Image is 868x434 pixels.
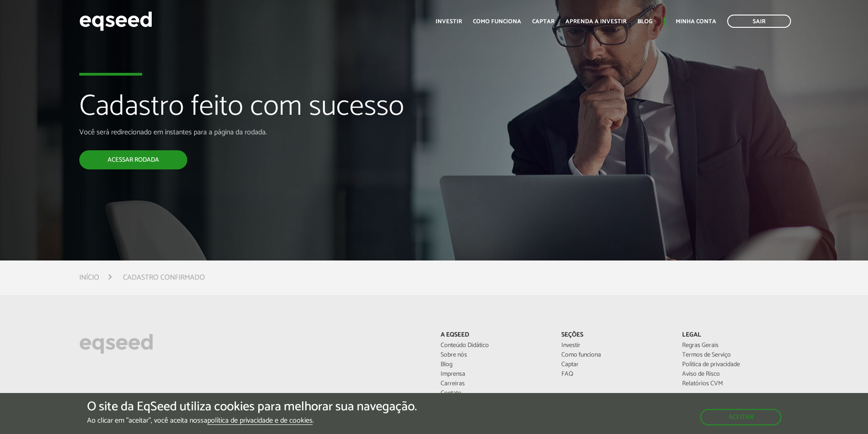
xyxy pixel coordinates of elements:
a: Minha conta [676,19,716,25]
a: Aprenda a investir [565,19,627,25]
p: Você será redirecionado em instantes para a página da rodada. [79,128,500,137]
a: Sair [727,15,791,28]
p: Seções [561,332,668,339]
a: Como funciona [561,352,668,358]
a: Blog [637,19,652,25]
a: Termos de Serviço [682,352,789,358]
a: Conteúdo Didático [441,342,548,349]
a: Política de privacidade [682,362,789,368]
p: Legal [682,332,789,339]
a: Aviso de Risco [682,371,789,378]
img: EqSeed Logo [79,332,153,356]
a: Captar [532,19,555,25]
li: Cadastro confirmado [123,271,205,284]
a: Início [79,274,99,281]
button: Aceitar [700,409,781,425]
a: Contato [441,390,548,397]
a: Regras Gerais [682,342,789,349]
a: FAQ [561,371,668,378]
h1: Cadastro feito com sucesso [79,91,500,128]
a: Blog [441,362,548,368]
a: Investir [436,19,462,25]
h5: O site da EqSeed utiliza cookies para melhorar sua navegação. [87,400,417,414]
p: Ao clicar em "aceitar", você aceita nossa . [87,416,417,425]
a: Carreiras [441,381,548,387]
a: Relatórios CVM [682,381,789,387]
img: EqSeed [79,9,152,33]
a: política de privacidade e de cookies [207,417,313,425]
a: Sobre nós [441,352,548,358]
a: Imprensa [441,371,548,378]
a: Acessar rodada [79,150,187,169]
a: Investir [561,342,668,349]
a: Como funciona [473,19,521,25]
p: A EqSeed [441,332,548,339]
a: Captar [561,362,668,368]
